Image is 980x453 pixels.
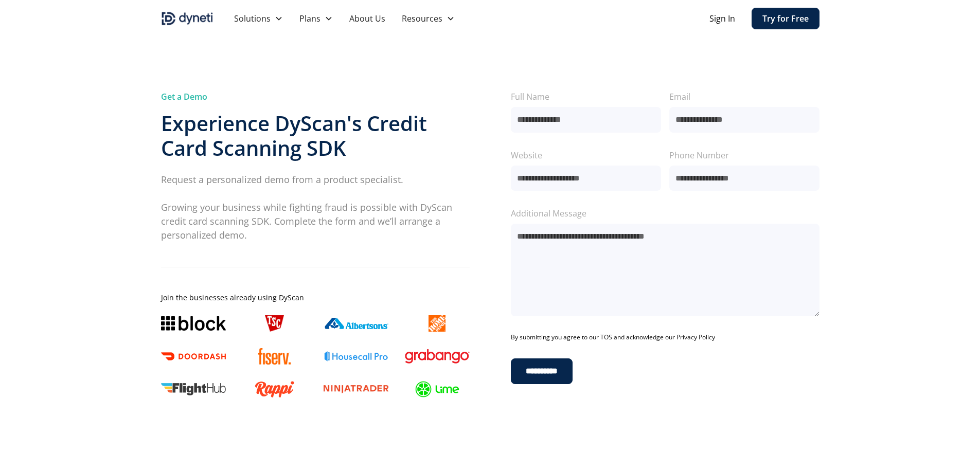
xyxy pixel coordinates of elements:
[161,10,213,27] a: home
[405,349,470,364] img: Grabango
[669,149,819,161] label: Phone Number
[511,90,819,384] form: Contact 5 Form
[258,348,291,365] img: Fiserv logo
[265,315,283,332] img: TSC
[511,207,819,220] label: Additional Message
[324,318,388,329] img: Albertsons
[255,381,294,397] img: Rappi logo
[161,352,226,360] img: Doordash logo
[415,381,459,397] img: Lime Logo
[234,12,271,25] div: Solutions
[291,8,341,29] div: Plans
[324,351,388,361] img: Housecall Pro
[511,90,661,103] label: Full Name
[402,12,442,25] div: Resources
[709,12,735,25] a: Sign In
[161,10,213,27] img: Dyneti indigo logo
[161,316,226,331] img: Block logo
[669,90,819,103] label: Email
[511,333,715,342] span: By submitting you agree to our TOS and acknowledge our Privacy Policy
[161,111,470,160] h3: Experience DyScan's Credit Card Scanning SDK
[511,149,661,161] label: Website
[429,315,445,332] img: The home depot logo
[161,383,226,395] img: FlightHub
[752,8,819,29] a: Try for Free
[161,292,470,303] div: Join the businesses already using DyScan
[324,385,388,393] img: Ninjatrader logo
[226,8,291,29] div: Solutions
[161,173,470,242] p: Request a personalized demo from a product specialist. Growing your business while fighting fraud...
[299,12,320,25] div: Plans
[161,90,470,103] div: Get a Demo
